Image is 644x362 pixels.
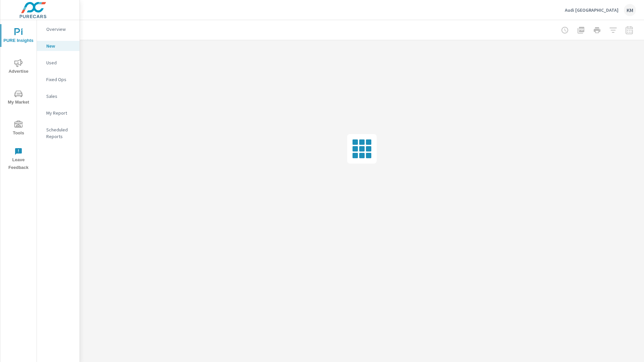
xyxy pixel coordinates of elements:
div: Overview [37,24,79,34]
p: Scheduled Reports [46,126,74,140]
div: Used [37,58,79,68]
div: My Report [37,108,79,118]
div: Scheduled Reports [37,125,79,141]
span: Advertise [2,59,35,75]
div: Fixed Ops [37,74,79,84]
div: New [37,41,79,51]
div: nav menu [0,20,37,174]
p: My Report [46,110,74,116]
p: Fixed Ops [46,76,74,83]
div: KM [624,4,636,16]
span: Tools [2,121,35,137]
p: Overview [46,26,74,33]
p: Used [46,59,74,66]
span: Leave Feedback [2,147,35,172]
div: Sales [37,91,79,101]
span: My Market [2,90,35,106]
p: New [46,43,74,49]
p: Sales [46,93,74,100]
p: Audi [GEOGRAPHIC_DATA] [565,7,619,13]
span: PURE Insights [2,28,35,45]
